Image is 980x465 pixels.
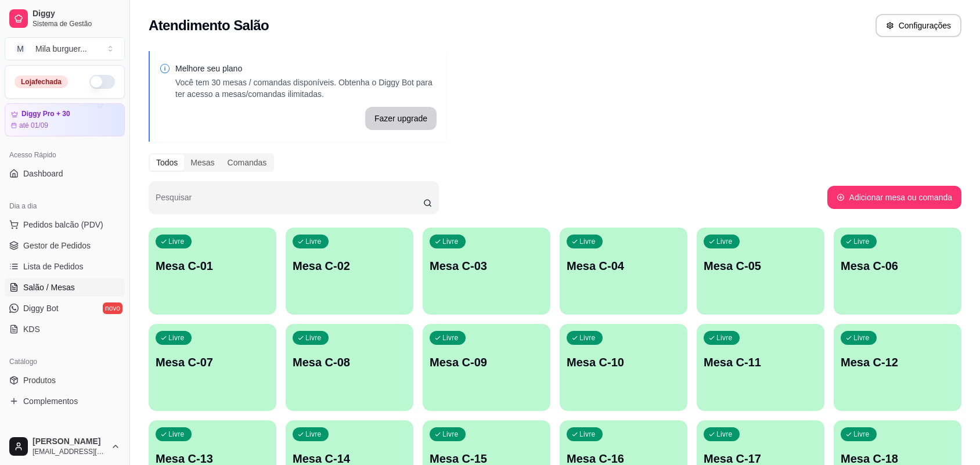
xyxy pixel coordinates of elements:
[560,324,687,411] button: LivreMesa C-10
[560,228,687,315] button: LivreMesa C-04
[875,14,961,37] button: Configurações
[697,324,824,411] button: LivreMesa C-11
[5,197,125,215] div: Dia a dia
[19,121,48,130] article: até 01/09
[567,354,680,370] p: Mesa C-10
[156,258,269,274] p: Mesa C-01
[827,186,961,209] button: Adicionar mesa ou comanda
[841,354,954,370] p: Mesa C-12
[430,258,543,274] p: Mesa C-03
[853,430,870,439] p: Livre
[23,219,103,230] span: Pedidos balcão (PDV)
[168,237,185,246] p: Livre
[305,430,322,439] p: Livre
[853,237,870,246] p: Livre
[33,9,120,19] span: Diggy
[150,154,184,171] div: Todos
[579,237,596,246] p: Livre
[5,236,125,255] a: Gestor de Pedidos
[579,333,596,343] p: Livre
[15,75,68,88] div: Loja fechada
[156,354,269,370] p: Mesa C-07
[5,37,125,60] button: Select a team
[841,258,954,274] p: Mesa C-06
[35,43,87,55] div: Mila burguer ...
[221,154,273,171] div: Comandas
[286,228,413,315] button: LivreMesa C-02
[697,228,824,315] button: LivreMesa C-05
[5,278,125,297] a: Salão / Mesas
[704,354,817,370] p: Mesa C-11
[149,324,276,411] button: LivreMesa C-07
[175,77,437,100] p: Você tem 30 mesas / comandas disponíveis. Obtenha o Diggy Bot para ter acesso a mesas/comandas il...
[184,154,221,171] div: Mesas
[716,430,733,439] p: Livre
[567,258,680,274] p: Mesa C-04
[33,437,106,447] span: [PERSON_NAME]
[33,447,106,456] span: [EMAIL_ADDRESS][DOMAIN_NAME]
[175,63,437,74] p: Melhore seu plano
[156,196,423,208] input: Pesquisar
[5,5,125,33] a: DiggySistema de Gestão
[5,146,125,164] div: Acesso Rápido
[834,228,961,315] button: LivreMesa C-06
[5,215,125,234] button: Pedidos balcão (PDV)
[23,168,63,179] span: Dashboard
[305,333,322,343] p: Livre
[15,43,26,55] span: M
[293,258,406,274] p: Mesa C-02
[21,110,70,118] article: Diggy Pro + 30
[442,237,459,246] p: Livre
[168,430,185,439] p: Livre
[149,228,276,315] button: LivreMesa C-01
[5,432,125,460] button: [PERSON_NAME][EMAIL_ADDRESS][DOMAIN_NAME]
[5,371,125,390] a: Produtos
[23,240,91,251] span: Gestor de Pedidos
[423,324,550,411] button: LivreMesa C-09
[89,75,115,89] button: Alterar Status
[442,333,459,343] p: Livre
[5,257,125,276] a: Lista de Pedidos
[442,430,459,439] p: Livre
[293,354,406,370] p: Mesa C-08
[23,261,84,272] span: Lista de Pedidos
[23,323,40,335] span: KDS
[168,333,185,343] p: Livre
[704,258,817,274] p: Mesa C-05
[365,107,437,130] button: Fazer upgrade
[5,320,125,338] a: KDS
[5,392,125,410] a: Complementos
[149,16,269,35] h2: Atendimento Salão
[716,237,733,246] p: Livre
[23,395,78,407] span: Complementos
[5,164,125,183] a: Dashboard
[853,333,870,343] p: Livre
[33,19,120,28] span: Sistema de Gestão
[23,282,75,293] span: Salão / Mesas
[423,228,550,315] button: LivreMesa C-03
[23,374,56,386] span: Produtos
[579,430,596,439] p: Livre
[834,324,961,411] button: LivreMesa C-12
[716,333,733,343] p: Livre
[286,324,413,411] button: LivreMesa C-08
[305,237,322,246] p: Livre
[5,352,125,371] div: Catálogo
[430,354,543,370] p: Mesa C-09
[5,103,125,136] a: Diggy Pro + 30até 01/09
[5,299,125,318] a: Diggy Botnovo
[23,302,59,314] span: Diggy Bot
